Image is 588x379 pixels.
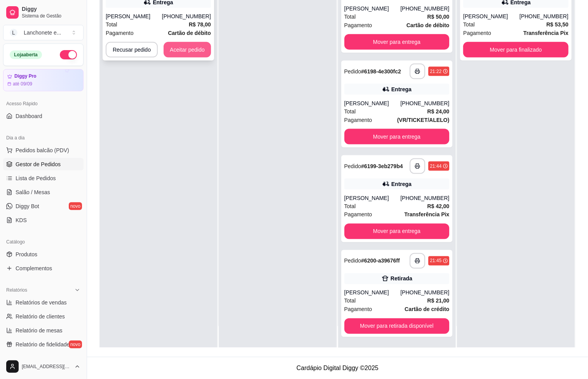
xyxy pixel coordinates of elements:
div: [PHONE_NUMBER] [400,5,449,12]
div: [PERSON_NAME] [344,5,401,12]
strong: R$ 53,50 [546,21,569,28]
span: Diggy Bot [16,202,39,210]
span: Sistema de Gestão [22,13,80,19]
strong: # 6198-4e300fc2 [361,68,401,75]
div: [PERSON_NAME] [106,12,162,20]
div: [PHONE_NUMBER] [400,289,449,297]
span: L [10,29,17,37]
div: [PHONE_NUMBER] [162,12,211,20]
span: Pagamento [344,21,372,30]
button: Mover para retirada disponível [344,318,450,334]
button: Mover para entrega [344,224,450,239]
a: Diggy Botnovo [3,200,84,212]
div: 21:45 [430,258,441,264]
strong: Cartão de crédito [405,306,449,313]
div: Loja aberta [10,50,42,59]
div: Catálogo [3,236,84,248]
div: [PERSON_NAME] [344,99,401,107]
strong: R$ 78,00 [189,21,211,28]
span: [EMAIL_ADDRESS][DOMAIN_NAME] [22,363,71,370]
strong: # 6199-3eb279b4 [361,163,403,169]
a: Produtos [3,248,84,261]
button: Alterar Status [60,50,77,59]
div: Dia a dia [3,132,84,144]
button: Aceitar pedido [164,42,211,57]
article: até 09/09 [13,81,32,87]
span: Gestor de Pedidos [16,160,61,168]
span: Pedido [344,163,361,169]
button: [EMAIL_ADDRESS][DOMAIN_NAME] [3,357,84,376]
span: Dashboard [16,112,42,120]
a: Salão / Mesas [3,186,84,198]
strong: R$ 42,00 [427,203,449,209]
div: Lanchonete e ... [24,29,61,37]
strong: Transferência Pix [523,30,569,36]
span: Total [106,20,117,29]
button: Pedidos balcão (PDV) [3,144,84,156]
a: Lista de Pedidos [3,172,84,184]
span: Pedido [344,68,361,75]
span: Relatório de clientes [16,313,65,320]
span: Pagamento [344,116,372,124]
span: Relatórios de vendas [16,299,67,306]
a: Relatórios de vendas [3,296,84,309]
span: Total [344,107,356,116]
footer: Cardápio Digital Diggy © 2025 [87,357,588,379]
button: Mover para entrega [344,129,450,144]
div: [PHONE_NUMBER] [520,12,569,20]
strong: # 6200-a39676ff [361,258,400,264]
button: Select a team [3,25,84,40]
span: KDS [16,216,27,224]
span: Total [344,12,356,21]
span: Total [344,297,356,305]
span: Salão / Mesas [16,188,50,196]
span: Pagamento [344,210,372,219]
span: Relatório de fidelidade [16,341,70,348]
a: KDS [3,214,84,226]
span: Complementos [16,264,52,272]
div: Acesso Rápido [3,97,84,110]
button: Mover para finalizado [463,42,569,57]
span: Pagamento [344,305,372,314]
strong: (VR/TICKET/ALELO) [397,117,450,123]
span: Total [344,202,356,210]
div: [PHONE_NUMBER] [400,194,449,202]
span: Pedido [344,258,361,264]
a: Dashboard [3,110,84,122]
span: Pagamento [106,29,134,37]
strong: R$ 50,00 [427,14,449,20]
a: Relatório de clientes [3,310,84,323]
div: Retirada [391,275,412,283]
strong: R$ 24,00 [427,108,449,115]
button: Mover para entrega [344,34,450,50]
span: Pagamento [463,29,491,37]
a: Relatório de mesas [3,324,84,337]
button: Recusar pedido [106,42,158,57]
div: Entrega [391,85,412,93]
span: Lista de Pedidos [16,174,56,182]
a: Diggy Proaté 09/09 [3,69,84,91]
strong: Cartão de débito [168,30,211,36]
a: Relatório de fidelidadenovo [3,338,84,351]
span: Produtos [16,250,37,258]
span: Relatório de mesas [16,327,63,334]
span: Total [463,20,475,29]
strong: R$ 21,00 [427,298,449,304]
div: [PERSON_NAME] [344,194,401,202]
div: [PERSON_NAME] [463,12,520,20]
div: 21:44 [430,163,441,169]
div: 21:22 [430,68,441,75]
a: Gestor de Pedidos [3,158,84,170]
span: Pedidos balcão (PDV) [16,146,69,154]
div: [PERSON_NAME] [344,289,401,297]
strong: Transferência Pix [404,212,449,218]
span: Diggy [22,6,80,13]
div: Entrega [391,180,412,188]
a: DiggySistema de Gestão [3,3,84,22]
div: [PHONE_NUMBER] [400,99,449,107]
article: Diggy Pro [14,73,37,79]
a: Complementos [3,262,84,275]
strong: Cartão de débito [407,22,449,28]
span: Relatórios [6,287,27,293]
